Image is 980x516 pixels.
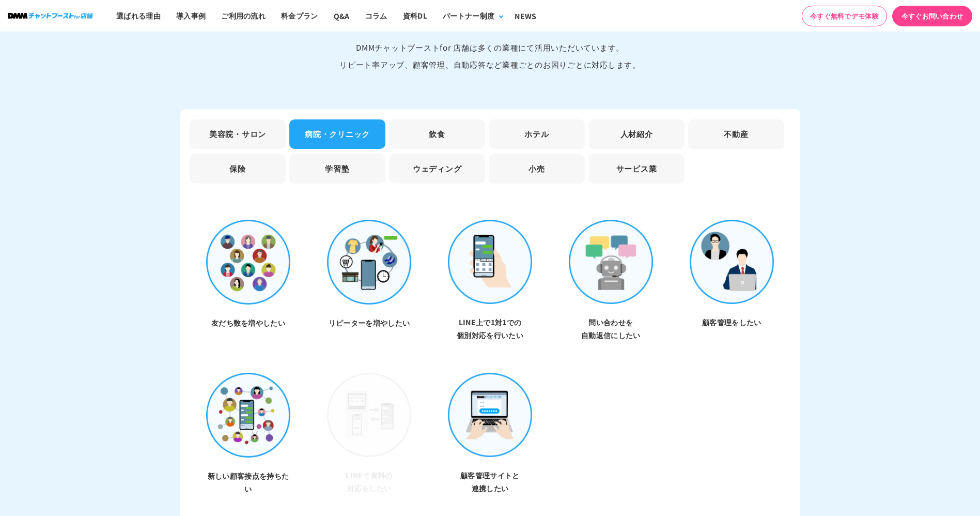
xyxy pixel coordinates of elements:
[206,316,291,329] h3: 友だち数を増やしたい
[389,119,485,149] li: 飲食
[327,469,412,495] h3: LINEで資料の 対応をしたい
[489,119,585,149] li: ホテル
[190,119,286,149] li: 美容院・サロン
[688,119,784,149] li: 不動産
[690,316,774,329] h3: 顧客管理をしたい
[448,316,533,342] h3: LINE上で1対1での 個別対応を行いたい
[289,154,385,184] li: 学習塾
[389,154,485,184] li: ウェディング
[489,154,585,184] li: 小売
[180,39,800,73] p: DMMチャットブーストfor 店舗は多くの業種にて活用いただいています。 リピート率アップ、顧客管理、自動応答など業種ごとのお困りごとに対応します。
[569,316,654,342] h3: 問い合わせを 自動返信にしたい
[190,154,286,184] li: 保険
[448,469,533,495] h3: 顧客管理サイトと 連携したい
[206,469,291,495] h3: 新しい顧客接点を持ちたい
[802,6,887,26] a: 今すぐ無料でデモ体験
[443,10,494,21] div: パートナー制度
[588,119,685,149] li: 人材紹介
[892,6,972,26] a: 今すぐお問い合わせ
[327,316,412,329] h3: リピーターを増やしたい
[289,119,385,149] li: 病院・クリニック
[588,154,685,184] li: サービス業
[8,13,93,19] img: ロゴ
